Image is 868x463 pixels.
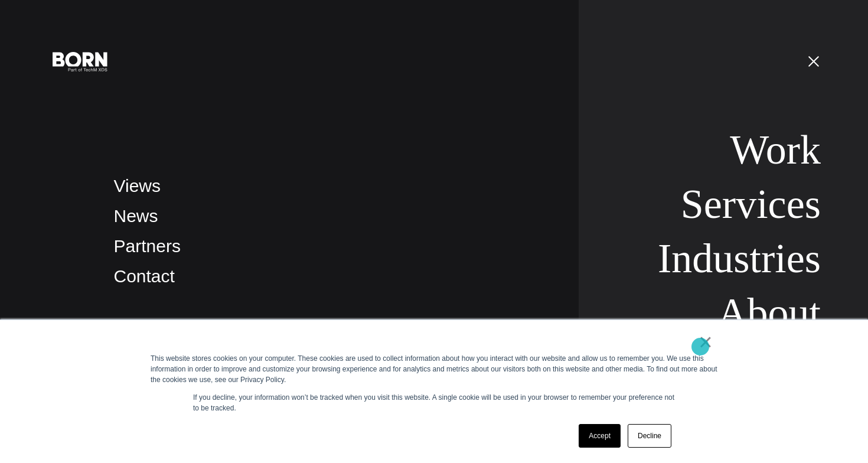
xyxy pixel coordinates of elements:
p: If you decline, your information won’t be tracked when you visit this website. A single cookie wi... [193,392,675,413]
a: Views [114,176,161,195]
a: Work [730,127,821,172]
div: This website stores cookies on your computer. These cookies are used to collect information about... [151,353,717,385]
a: News [114,206,158,226]
a: Industries [658,236,821,281]
a: Services [681,181,821,227]
a: × [699,337,713,347]
a: Partners [114,236,181,256]
a: Contact [114,266,175,286]
a: About [717,290,821,335]
a: Decline [628,424,671,448]
a: Accept [579,424,621,448]
button: Open [800,48,828,73]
